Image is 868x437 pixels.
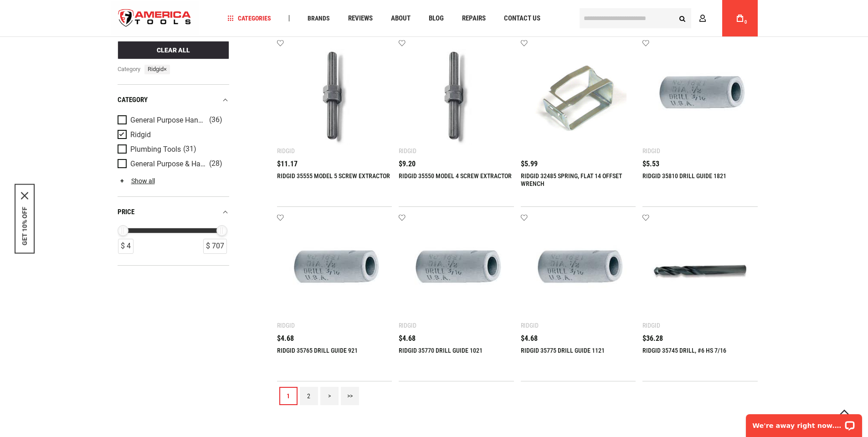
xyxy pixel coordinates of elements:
img: RIDGID 35555 MODEL 5 SCREW EXTRACTOR [286,49,383,146]
div: Product Filters [118,84,229,266]
button: GET 10% OFF [21,206,28,245]
span: Contact Us [504,15,540,22]
div: price [118,206,229,218]
span: Brands [308,15,330,21]
span: About [391,15,411,22]
span: $5.53 [642,160,659,168]
button: Search [674,10,691,27]
div: Ridgid [399,147,416,154]
a: Show all [118,177,155,185]
span: (36) [209,116,222,124]
div: Ridgid [399,322,416,329]
svg: close icon [21,192,28,199]
a: About [387,12,415,25]
a: RIDGID 35765 DRILL GUIDE 921 [277,347,358,354]
img: America Tools [111,1,199,36]
span: category [118,65,141,74]
a: RIDGID 35775 DRILL GUIDE 1121 [521,347,605,354]
span: General Purpose & Hand Tools [130,160,207,168]
span: $5.99 [521,160,538,168]
a: RIDGID 35745 DRILL, #6 HS 7/16 [642,347,726,354]
span: Blog [429,15,444,22]
a: Categories [223,12,275,25]
div: Ridgid [642,147,660,154]
a: RIDGID 35770 DRILL GUIDE 1021 [399,347,483,354]
span: 0 [745,20,747,25]
span: $4.68 [277,335,294,342]
span: Repairs [462,15,486,22]
div: $ 4 [118,239,134,254]
span: Reviews [348,15,373,22]
a: General Purpose & Hand Tools (28) [118,159,227,169]
span: General Purpose Hand Tools [130,116,207,124]
iframe: LiveChat chat widget [740,408,868,437]
button: Close [21,192,28,199]
img: RIDGID 35770 DRILL GUIDE 1021 [408,223,505,320]
a: General Purpose Hand Tools (36) [118,115,227,125]
div: Ridgid [642,322,660,329]
div: Ridgid [521,322,539,329]
div: category [118,94,229,106]
img: RIDGID 32485 SPRING, FLAT 14 OFFSET WRENCH [530,49,627,146]
img: RIDGID 35765 DRILL GUIDE 921 [286,223,383,320]
a: 1 [279,387,298,405]
span: Categories [227,15,271,21]
div: Ridgid [277,322,295,329]
span: $36.28 [642,335,663,342]
a: Plumbing Tools (31) [118,144,227,154]
img: RIDGID 35550 MODEL 4 SCREW EXTRACTOR [408,49,505,146]
a: Blog [425,12,448,25]
img: RIDGID 35775 DRILL GUIDE 1121 [530,223,627,320]
span: Ridgid [144,65,170,74]
span: (28) [209,160,222,168]
a: RIDGID 35555 MODEL 5 SCREW EXTRACTOR [277,172,390,180]
a: Reviews [344,12,377,25]
a: Ridgid [118,130,227,140]
span: (31) [183,145,196,153]
a: Repairs [458,12,490,25]
img: RIDGID 35810 DRILL GUIDE 1821 [652,49,749,146]
a: RIDGID 35810 DRILL GUIDE 1821 [642,172,726,180]
a: store logo [111,1,199,36]
a: 2 [300,387,318,405]
span: Plumbing Tools [130,145,181,154]
span: Ridgid [130,131,151,139]
span: $4.68 [521,335,538,342]
span: $4.68 [399,335,416,342]
img: RIDGID 35745 DRILL, #6 HS 7/16 [652,223,749,320]
a: Contact Us [500,12,544,25]
span: $9.20 [399,160,416,168]
button: Clear All [118,41,229,59]
div: Ridgid [277,147,295,154]
span: × [164,66,167,72]
a: Brands [303,12,334,25]
span: $11.17 [277,160,298,168]
div: $ 707 [203,239,227,254]
a: > [320,387,339,405]
a: RIDGID 32485 SPRING, FLAT 14 OFFSET WRENCH [521,172,622,187]
a: >> [341,387,359,405]
a: RIDGID 35550 MODEL 4 SCREW EXTRACTOR [399,172,512,180]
